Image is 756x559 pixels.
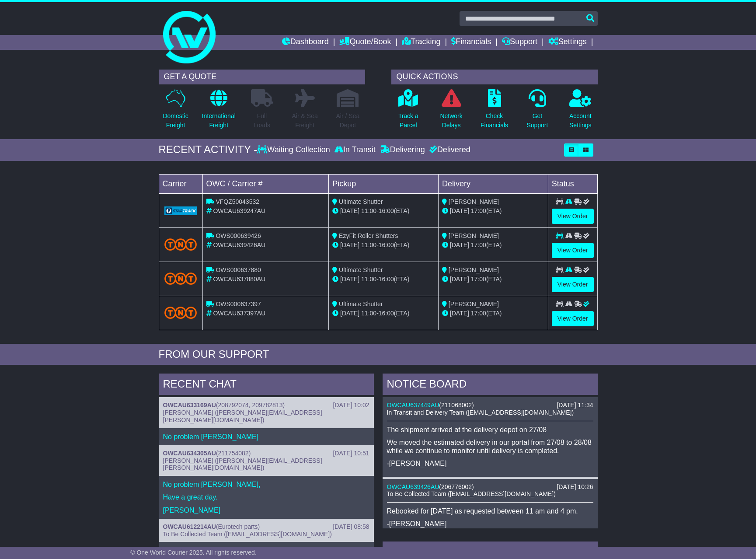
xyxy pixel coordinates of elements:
[449,300,499,307] span: [PERSON_NAME]
[216,266,261,273] span: OWS000637880
[438,174,548,193] td: Delivery
[442,309,544,318] div: (ETA)
[163,409,322,423] span: [PERSON_NAME] ([PERSON_NAME][EMAIL_ADDRESS][PERSON_NAME][DOMAIN_NAME])
[332,241,435,250] div: - (ETA)
[427,145,470,155] div: Delivered
[216,198,259,205] span: VFQZ50043532
[383,374,598,397] div: NOTICE BOARD
[471,276,486,283] span: 17:00
[548,174,597,193] td: Status
[387,459,593,468] p: -[PERSON_NAME]
[526,89,548,135] a: GetSupport
[339,198,383,205] span: Ultimate Shutter
[378,145,427,155] div: Delivering
[218,450,249,457] span: 211754082
[442,241,544,250] div: (ETA)
[333,450,369,457] div: [DATE] 10:51
[163,112,188,130] p: Domestic Freight
[336,112,360,130] p: Air / Sea Depot
[218,523,258,530] span: Eurotech parts
[480,89,509,135] a: CheckFinancials
[164,307,197,318] img: TNT_Domestic.png
[159,348,598,361] div: FROM OUR SUPPORT
[387,490,556,497] span: To Be Collected Team ([EMAIL_ADDRESS][DOMAIN_NAME])
[163,450,369,457] div: ( )
[163,433,369,441] p: No problem [PERSON_NAME]
[163,402,216,409] a: OWCAU633169AU
[339,35,391,50] a: Quote/Book
[439,89,463,135] a: NetworkDelays
[552,311,594,326] a: View Order
[398,89,419,135] a: Track aParcel
[164,206,197,215] img: GetCarrierServiceLogo
[481,112,508,130] p: Check Financials
[163,506,369,514] p: [PERSON_NAME]
[387,426,593,434] p: The shipment arrived at the delivery depot on 27/08
[402,35,440,50] a: Tracking
[442,275,544,284] div: (ETA)
[387,507,593,515] p: Rebooked for [DATE] as requested between 11 am and 4 pm.
[332,145,378,155] div: In Transit
[333,523,369,531] div: [DATE] 08:58
[332,309,435,318] div: - (ETA)
[159,143,258,156] div: RECENT ACTIVITY -
[163,523,369,531] div: ( )
[450,276,469,283] span: [DATE]
[163,531,332,538] span: To Be Collected Team ([EMAIL_ADDRESS][DOMAIN_NAME])
[471,207,486,214] span: 17:00
[213,241,265,248] span: OWCAU639426AU
[361,241,376,248] span: 11:00
[332,206,435,216] div: - (ETA)
[159,374,374,397] div: RECENT CHAT
[130,549,257,556] span: © One World Courier 2025. All rights reserved.
[361,276,376,283] span: 11:00
[329,174,439,193] td: Pickup
[398,112,418,130] p: Track a Parcel
[339,300,383,307] span: Ultimate Shutter
[282,35,329,50] a: Dashboard
[552,243,594,258] a: View Order
[163,480,369,489] p: No problem [PERSON_NAME],
[339,266,383,273] span: Ultimate Shutter
[162,89,188,135] a: DomesticFreight
[387,402,439,409] a: OWCAU637449AU
[213,276,265,283] span: OWCAU637880AU
[557,402,593,409] div: [DATE] 11:34
[361,207,376,214] span: 11:00
[449,232,499,239] span: [PERSON_NAME]
[387,483,593,491] div: ( )
[442,206,544,216] div: (ETA)
[218,402,283,409] span: 208792074, 209782813
[163,523,216,530] a: OWCAU612214AU
[471,241,486,248] span: 17:00
[569,112,592,130] p: Account Settings
[339,232,398,239] span: EzyFit Roller Shutters
[202,112,236,130] p: International Freight
[163,402,369,409] div: ( )
[216,300,261,307] span: OWS000637397
[340,310,359,317] span: [DATE]
[387,438,593,455] p: We moved the estimated delivery in our portal from 27/08 to 28/08 while we continue to monitor un...
[332,275,435,284] div: - (ETA)
[552,209,594,224] a: View Order
[163,493,369,501] p: Have a great day.
[451,35,491,50] a: Financials
[502,35,537,50] a: Support
[163,450,216,457] a: OWCAU634305AU
[441,402,472,409] span: 211068002
[213,310,265,317] span: OWCAU637397AU
[213,207,265,214] span: OWCAU639247AU
[450,241,469,248] span: [DATE]
[292,112,318,130] p: Air & Sea Freight
[526,112,548,130] p: Get Support
[379,310,394,317] span: 16:00
[391,70,598,84] div: QUICK ACTIONS
[163,457,322,472] span: [PERSON_NAME] ([PERSON_NAME][EMAIL_ADDRESS][PERSON_NAME][DOMAIN_NAME])
[387,520,593,528] p: -[PERSON_NAME]
[449,198,499,205] span: [PERSON_NAME]
[361,310,376,317] span: 11:00
[557,483,593,491] div: [DATE] 10:26
[440,112,462,130] p: Network Delays
[379,241,394,248] span: 16:00
[552,277,594,292] a: View Order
